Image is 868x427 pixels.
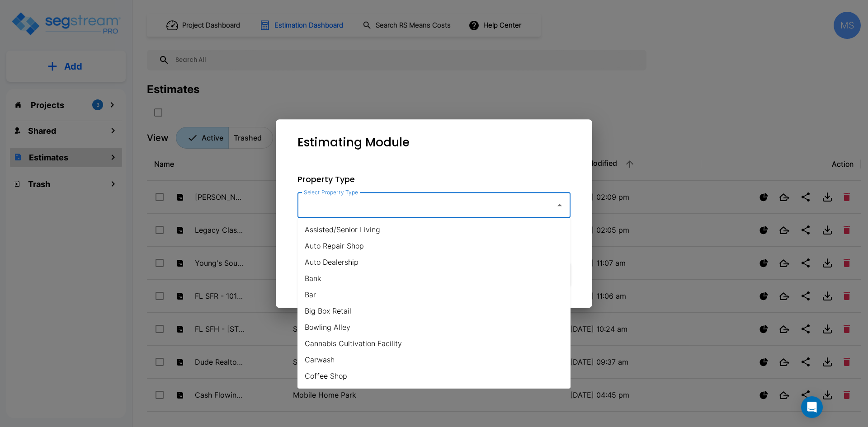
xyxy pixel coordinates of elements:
div: Open Intercom Messenger [801,396,823,418]
li: Auto Dealership [297,254,571,270]
label: Select Property Type [304,188,358,196]
li: Cannabis Cultivation Facility [297,335,571,352]
li: Auto Repair Shop [297,238,571,254]
li: Bar [297,286,571,303]
li: Commercial Condos - Interiors Only [297,384,571,400]
li: Assisted/Senior Living [297,221,571,238]
p: Estimating Module [297,134,410,151]
li: Bank [297,270,571,286]
p: Property Type [297,173,571,185]
li: Carwash [297,352,571,368]
li: Big Box Retail [297,303,571,319]
li: Bowling Alley [297,319,571,335]
li: Coffee Shop [297,368,571,384]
